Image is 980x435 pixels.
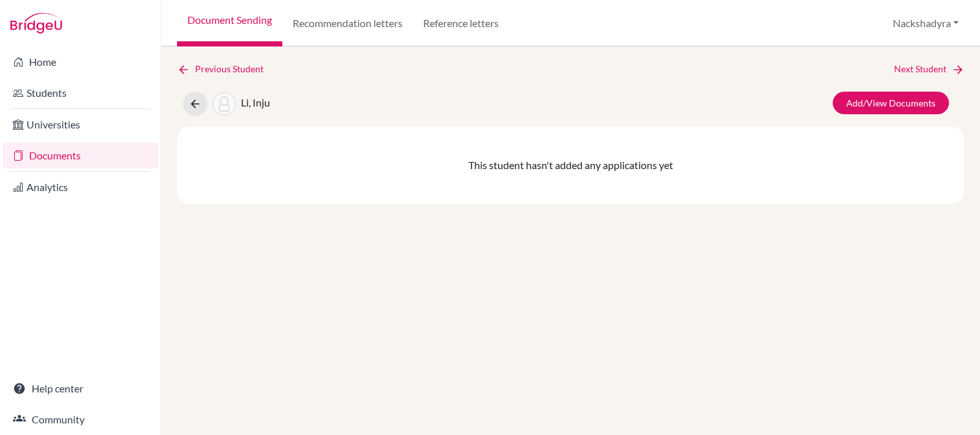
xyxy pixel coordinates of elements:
a: Community [3,407,158,432]
a: Help center [3,376,158,401]
a: Previous Student [177,62,274,76]
a: Analytics [3,174,158,200]
a: Add/View Documents [833,92,949,114]
a: Home [3,49,158,75]
a: Students [3,80,158,106]
a: Documents [3,143,158,168]
a: Next Student [894,62,964,76]
a: Universities [3,112,158,137]
div: This student hasn't added any applications yet [177,126,964,204]
img: Bridge-U [10,13,62,34]
span: Li, Inju [241,96,270,108]
button: Nackshadyra [887,11,964,35]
